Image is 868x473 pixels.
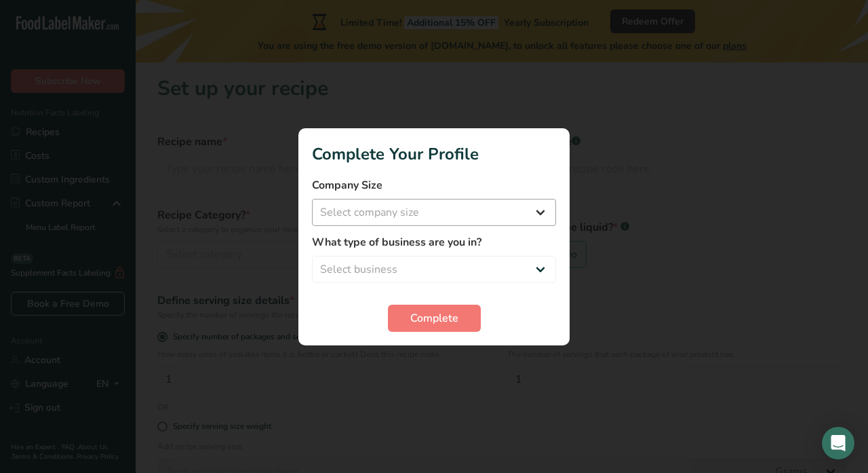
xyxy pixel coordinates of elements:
button: Complete [388,305,481,332]
label: What type of business are you in? [312,234,556,250]
span: Complete [410,310,458,326]
div: Open Intercom Messenger [822,427,854,459]
h1: Complete Your Profile [312,142,556,166]
label: Company Size [312,177,556,193]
